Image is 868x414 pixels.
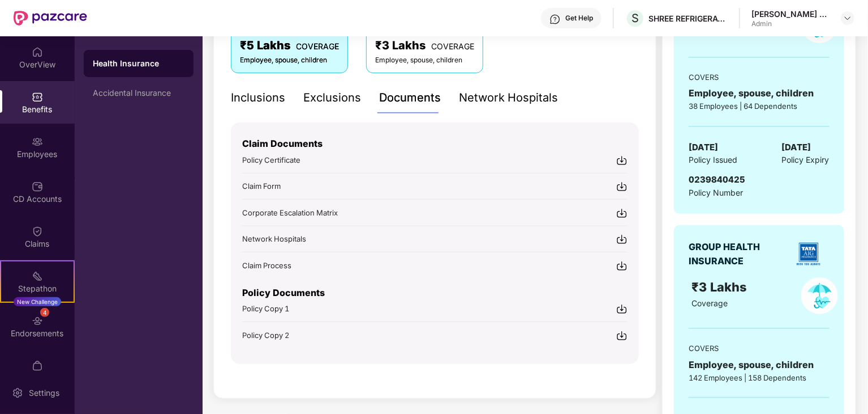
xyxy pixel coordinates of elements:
img: svg+xml;base64,PHN2ZyBpZD0iRG93bmxvYWQtMjR4MjQiIHhtbG5zPSJodHRwOi8vd3d3LnczLm9yZy8yMDAwL3N2ZyIgd2... [616,260,628,272]
span: S [631,11,639,25]
div: 4 [40,308,49,317]
span: [DATE] [782,141,811,154]
div: Employee, spouse, children [689,358,829,372]
img: svg+xml;base64,PHN2ZyBpZD0iU2V0dGluZy0yMHgyMCIgeG1sbnM9Imh0dHA6Ly93d3cudzMub3JnLzIwMDAvc3ZnIiB3aW... [12,387,23,399]
img: svg+xml;base64,PHN2ZyBpZD0iTXlfT3JkZXJzIiBkYXRhLW5hbWU9Ik15IE9yZGVycyIgeG1sbnM9Imh0dHA6Ly93d3cudz... [32,360,43,371]
span: Policy Number [689,188,743,197]
div: Get Help [565,14,593,23]
span: Claim Process [242,261,291,270]
span: Policy Copy 2 [242,331,289,340]
span: ₹3 Lakhs [692,280,751,294]
img: svg+xml;base64,PHN2ZyBpZD0iQmVuZWZpdHMiIHhtbG5zPSJodHRwOi8vd3d3LnczLm9yZy8yMDAwL3N2ZyIgd2lkdGg9Ij... [32,91,43,103]
div: Network Hospitals [459,89,558,107]
div: Settings [25,387,63,399]
div: Inclusions [231,89,285,107]
div: Health Insurance [93,58,184,69]
div: Documents [379,89,441,107]
div: [PERSON_NAME] Kale [751,9,831,19]
span: COVERAGE [296,41,339,51]
img: svg+xml;base64,PHN2ZyBpZD0iSGVscC0zMngzMiIgeG1sbnM9Imh0dHA6Ly93d3cudzMub3JnLzIwMDAvc3ZnIiB3aWR0aD... [549,14,561,25]
div: Employee, spouse, children [375,55,474,66]
img: svg+xml;base64,PHN2ZyBpZD0iRG93bmxvYWQtMjR4MjQiIHhtbG5zPSJodHRwOi8vd3d3LnczLm9yZy8yMDAwL3N2ZyIgd2... [616,234,628,245]
span: Policy Copy 1 [242,304,289,313]
div: Employee, spouse, children [240,55,339,66]
div: COVERS [689,343,829,354]
img: svg+xml;base64,PHN2ZyBpZD0iRHJvcGRvd24tMzJ4MzIiIHhtbG5zPSJodHRwOi8vd3d3LnczLm9yZy8yMDAwL3N2ZyIgd2... [843,14,852,23]
div: 142 Employees | 158 Dependents [689,372,829,383]
img: New Pazcare Logo [14,11,87,26]
div: Accidental Insurance [93,88,184,98]
span: Coverage [692,298,728,308]
p: Policy Documents [242,286,628,300]
img: policyIcon [801,277,838,314]
img: svg+xml;base64,PHN2ZyBpZD0iQ2xhaW0iIHhtbG5zPSJodHRwOi8vd3d3LnczLm9yZy8yMDAwL3N2ZyIgd2lkdGg9IjIwIi... [32,226,43,237]
div: 38 Employees | 64 Dependents [689,100,829,112]
div: SHREE REFRIGERATIONS LIMITED [648,13,728,24]
span: 0239840425 [689,174,745,185]
img: svg+xml;base64,PHN2ZyBpZD0iRG93bmxvYWQtMjR4MjQiIHhtbG5zPSJodHRwOi8vd3d3LnczLm9yZy8yMDAwL3N2ZyIgd2... [616,303,628,315]
span: COVERAGE [431,41,474,51]
div: Employee, spouse, children [689,86,829,100]
span: Policy Issued [689,154,737,166]
p: Claim Documents [242,137,628,151]
img: insurerLogo [792,237,826,271]
img: svg+xml;base64,PHN2ZyBpZD0iRG93bmxvYWQtMjR4MjQiIHhtbG5zPSJodHRwOi8vd3d3LnczLm9yZy8yMDAwL3N2ZyIgd2... [616,155,628,166]
img: svg+xml;base64,PHN2ZyB4bWxucz0iaHR0cDovL3d3dy53My5vcmcvMjAwMC9zdmciIHdpZHRoPSIyMSIgaGVpZ2h0PSIyMC... [32,271,43,282]
img: svg+xml;base64,PHN2ZyBpZD0iRW5kb3JzZW1lbnRzIiB4bWxucz0iaHR0cDovL3d3dy53My5vcmcvMjAwMC9zdmciIHdpZH... [32,315,43,327]
span: Policy Expiry [782,154,830,166]
img: svg+xml;base64,PHN2ZyBpZD0iRG93bmxvYWQtMjR4MjQiIHhtbG5zPSJodHRwOi8vd3d3LnczLm9yZy8yMDAwL3N2ZyIgd2... [616,208,628,219]
div: Admin [751,19,831,28]
span: Policy Certificate [242,155,300,164]
img: svg+xml;base64,PHN2ZyBpZD0iRG93bmxvYWQtMjR4MjQiIHhtbG5zPSJodHRwOi8vd3d3LnczLm9yZy8yMDAwL3N2ZyIgd2... [616,330,628,341]
div: New Challenge [14,297,61,306]
img: svg+xml;base64,PHN2ZyBpZD0iSG9tZSIgeG1sbnM9Imh0dHA6Ly93d3cudzMub3JnLzIwMDAvc3ZnIiB3aWR0aD0iMjAiIG... [32,47,43,58]
span: Network Hospitals [242,234,306,243]
img: svg+xml;base64,PHN2ZyBpZD0iRW1wbG95ZWVzIiB4bWxucz0iaHR0cDovL3d3dy53My5vcmcvMjAwMC9zdmciIHdpZHRoPS... [32,136,43,147]
span: Corporate Escalation Matrix [242,208,338,217]
div: COVERS [689,71,829,83]
div: ₹5 Lakhs [240,37,339,54]
span: Claim Form [242,181,281,191]
div: Exclusions [303,89,361,107]
img: svg+xml;base64,PHN2ZyBpZD0iRG93bmxvYWQtMjR4MjQiIHhtbG5zPSJodHRwOi8vd3d3LnczLm9yZy8yMDAwL3N2ZyIgd2... [616,181,628,192]
div: ₹3 Lakhs [375,37,474,54]
div: Stepathon [1,283,74,294]
div: GROUP HEALTH INSURANCE [689,240,788,268]
img: svg+xml;base64,PHN2ZyBpZD0iQ0RfQWNjb3VudHMiIGRhdGEtbmFtZT0iQ0QgQWNjb3VudHMiIHhtbG5zPSJodHRwOi8vd3... [32,181,43,192]
span: [DATE] [689,141,718,154]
